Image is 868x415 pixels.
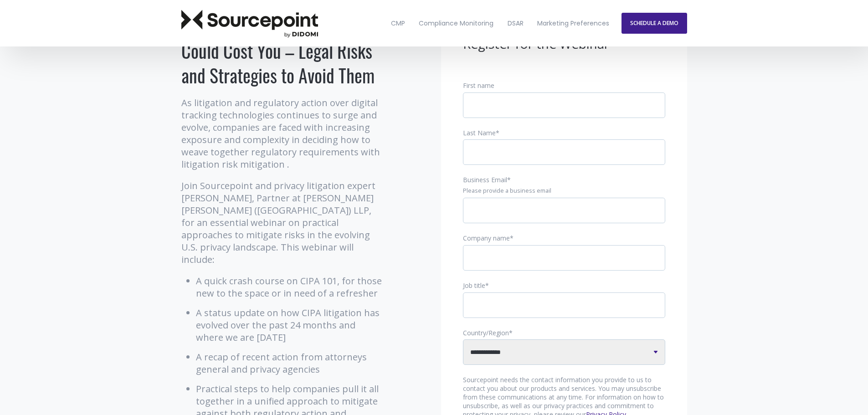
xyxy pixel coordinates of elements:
[413,4,499,43] a: Compliance Monitoring
[385,4,616,43] nav: Desktop navigation
[181,97,384,170] p: As litigation and regulatory action over digital tracking technologies continues to surge and evo...
[463,328,509,337] span: Country/Region
[502,4,529,43] a: DSAR
[181,179,384,266] p: Join Sourcepoint and privacy litigation expert [PERSON_NAME], Partner at [PERSON_NAME] [PERSON_NA...
[196,307,384,343] li: A status update on how CIPA litigation has evolved over the past 24 months and where we are [DATE]
[463,281,485,290] span: Job title
[463,187,665,195] legend: Please provide a business email
[196,275,384,299] li: A quick crash course on CIPA 101, for those new to the space or in need of a refresher
[196,351,384,375] li: A recap of recent action from attorneys general and privacy agencies
[463,81,494,90] span: First name
[385,4,411,43] a: CMP
[463,128,496,137] span: Last Name
[621,13,687,34] a: SCHEDULE A DEMO
[181,14,384,87] h1: What Tracking Technologies Could Cost You – Legal Risks and Strategies to Avoid Them
[463,175,507,184] span: Business Email
[463,234,510,242] span: Company name
[181,10,318,37] img: Sourcepoint Logo Dark
[531,4,615,43] a: Marketing Preferences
